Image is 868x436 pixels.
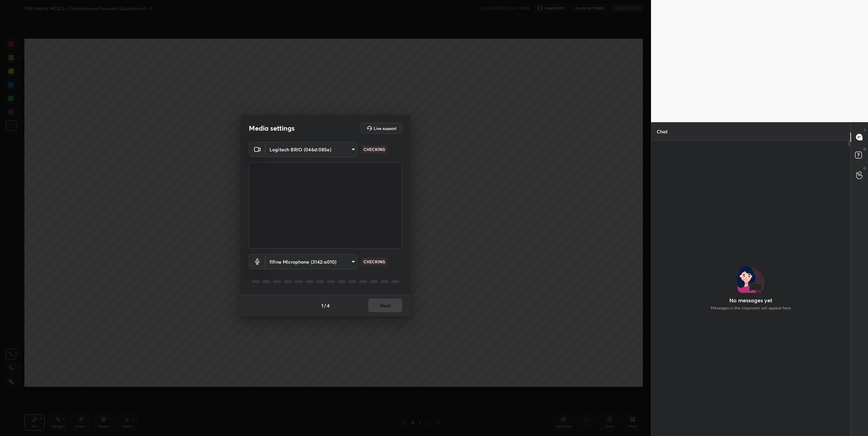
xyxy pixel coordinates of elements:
[864,147,866,152] p: D
[363,146,385,152] p: CHECKING
[321,302,323,309] h4: 1
[265,254,357,269] div: Logitech BRIO (046d:085e)
[324,302,326,309] h4: /
[265,142,357,157] div: Logitech BRIO (046d:085e)
[864,128,866,133] p: T
[863,166,866,171] p: G
[327,302,330,309] h4: 4
[249,124,295,133] h2: Media settings
[374,126,396,130] h5: Live support
[363,259,385,265] p: CHECKING
[651,122,673,140] p: Chat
